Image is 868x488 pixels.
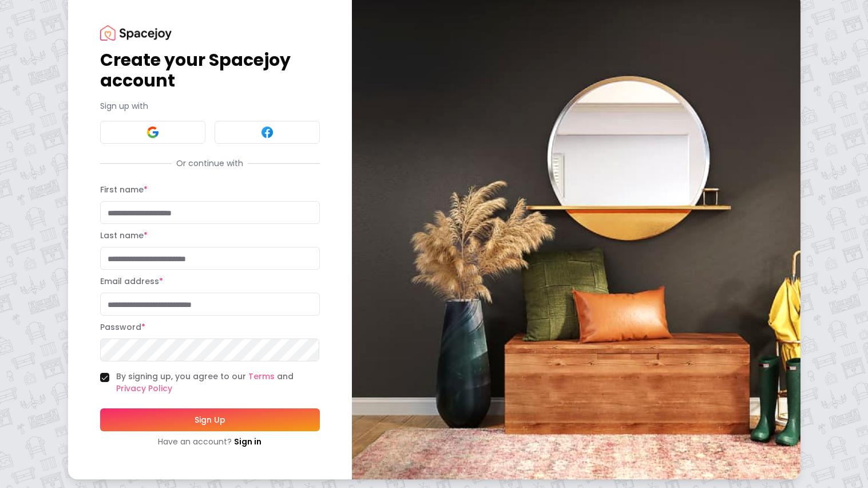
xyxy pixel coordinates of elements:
a: Terms [248,371,275,382]
img: Facebook signin [260,125,274,139]
a: Sign in [234,436,261,447]
label: By signing up, you agree to our and [116,371,320,395]
h1: Create your Spacejoy account [100,50,320,91]
div: Have an account? [100,436,320,447]
label: First name [100,184,148,195]
label: Last name [100,230,148,241]
label: Email address [100,276,163,287]
img: Spacejoy Logo [100,25,172,41]
label: Password [100,321,145,333]
span: Or continue with [172,158,248,169]
a: Privacy Policy [116,383,172,394]
img: Google signin [146,125,160,139]
button: Sign Up [100,408,320,431]
p: Sign up with [100,100,320,112]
